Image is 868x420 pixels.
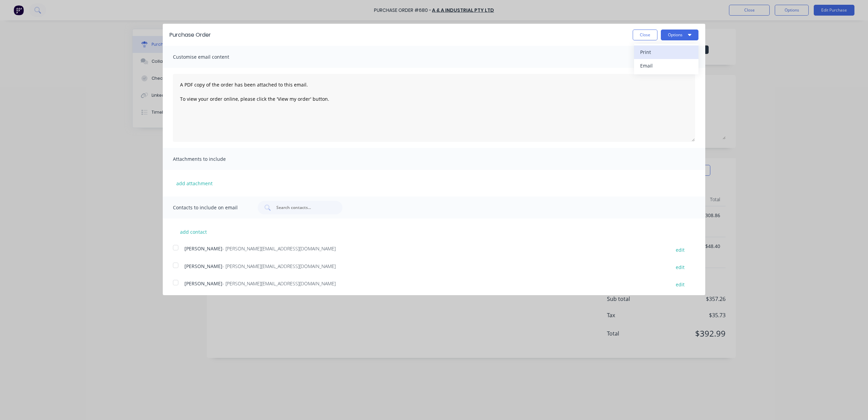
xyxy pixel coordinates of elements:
span: - [PERSON_NAME][EMAIL_ADDRESS][DOMAIN_NAME] [222,263,336,269]
input: Search contacts... [276,204,332,211]
span: Contacts to include on email [173,203,248,212]
button: add contact [173,227,214,237]
textarea: A PDF copy of the order has been attached to this email. To view your order online, please click ... [173,74,695,142]
span: Customise email content [173,52,248,62]
span: - [PERSON_NAME][EMAIL_ADDRESS][DOMAIN_NAME] [222,245,336,252]
span: [PERSON_NAME] [184,280,222,287]
button: Print [634,45,698,59]
div: Email [640,61,692,71]
button: Close [633,30,657,40]
button: edit [672,280,689,289]
span: - [PERSON_NAME][EMAIL_ADDRESS][DOMAIN_NAME] [222,280,336,287]
span: Attachments to include [173,154,248,164]
span: [PERSON_NAME] [184,245,222,252]
button: add attachment [173,178,216,188]
div: Purchase Order [170,31,211,39]
span: [PERSON_NAME] [184,263,222,269]
button: Email [634,59,698,73]
button: Options [661,30,698,40]
button: edit [672,263,689,272]
div: Print [640,47,692,57]
button: edit [672,245,689,254]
